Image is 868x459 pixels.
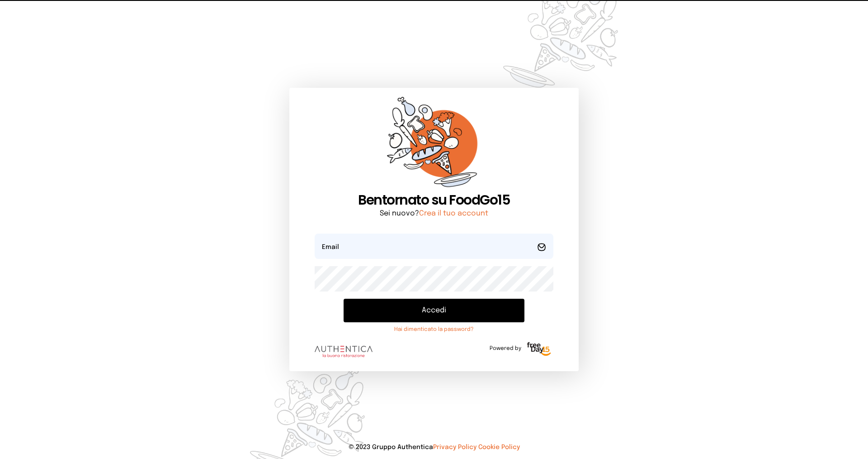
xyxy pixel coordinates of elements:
[478,444,520,450] a: Cookie Policy
[387,97,481,192] img: sticker-orange.65babaf.png
[315,192,553,208] h1: Bentornato su FoodGo15
[315,346,373,358] img: logo.8f33a47.png
[344,326,524,333] a: Hai dimenticato la password?
[525,340,553,359] img: logo-freeday.3e08031.png
[490,345,521,352] span: Powered by
[433,444,476,450] a: Privacy Policy
[419,210,488,217] a: Crea il tuo account
[315,208,553,219] p: Sei nuovo?
[14,443,854,452] p: © 2023 Gruppo Authentica
[344,299,524,322] button: Accedi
